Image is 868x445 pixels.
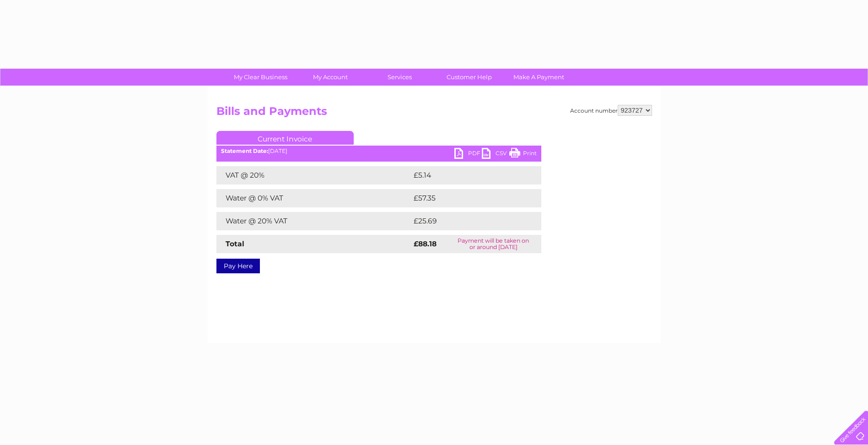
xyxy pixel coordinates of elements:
div: [DATE] [216,148,541,154]
td: Payment will be taken on or around [DATE] [446,235,541,253]
td: £25.69 [411,212,523,230]
b: Statement Date: [221,147,268,154]
a: Make A Payment [501,69,577,86]
a: PDF [454,148,482,161]
a: Customer Help [431,69,507,86]
a: CSV [482,148,509,161]
a: Print [509,148,537,161]
a: Current Invoice [216,131,354,145]
h2: Bills and Payments [216,105,652,122]
td: Water @ 0% VAT [216,189,411,207]
a: Pay Here [216,259,260,273]
strong: Total [226,239,244,248]
div: Account number [570,105,652,116]
td: £57.35 [411,189,522,207]
strong: £88.18 [414,239,437,248]
a: My Account [292,69,368,86]
td: £5.14 [411,166,519,185]
td: Water @ 20% VAT [216,212,411,230]
a: Services [362,69,437,86]
td: VAT @ 20% [216,166,411,185]
a: My Clear Business [223,69,298,86]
